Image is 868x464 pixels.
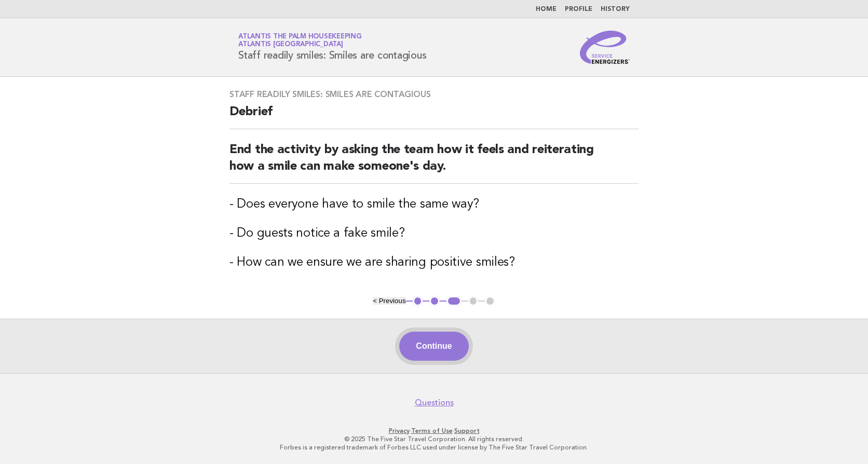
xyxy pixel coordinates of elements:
[229,104,639,129] h2: Debrief
[413,296,423,306] button: 1
[229,142,639,184] h2: End the activity by asking the team how it feels and reiterating how a smile can make someone's day.
[229,89,639,100] h3: Staff readily smiles: Smiles are contagious
[238,33,362,48] a: Atlantis The Palm HousekeepingAtlantis [GEOGRAPHIC_DATA]
[229,254,639,271] h3: - How can we ensure we are sharing positive smiles?
[565,6,592,12] a: Profile
[429,296,440,306] button: 2
[389,427,410,434] a: Privacy
[536,6,557,12] a: Home
[116,443,752,452] p: Forbes is a registered trademark of Forbes LLC used under license by The Five Star Travel Corpora...
[446,296,462,306] button: 3
[454,427,480,434] a: Support
[415,398,454,408] a: Questions
[411,427,453,434] a: Terms of Use
[580,31,630,64] img: Service Energizers
[229,225,639,242] h3: - Do guests notice a fake smile?
[229,196,639,213] h3: - Does everyone have to smile the same way?
[116,435,752,443] p: © 2025 The Five Star Travel Corporation. All rights reserved.
[238,42,343,48] span: Atlantis [GEOGRAPHIC_DATA]
[116,427,752,435] p: · ·
[399,332,468,361] button: Continue
[238,34,426,61] h1: Staff readily smiles: Smiles are contagious
[373,297,405,305] button: < Previous
[601,6,630,12] a: History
